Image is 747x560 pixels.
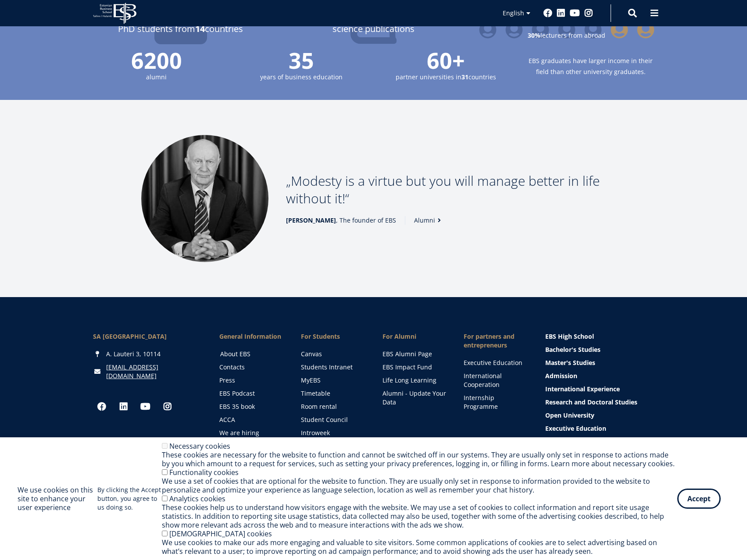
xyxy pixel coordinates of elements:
a: Life Long Learning [382,376,447,385]
span: For partners and entrepreneurs [464,332,528,350]
small: alumni [93,71,220,82]
a: Research and Doctoral Studies [545,398,654,407]
a: Linkedin [115,398,132,415]
strong: [PERSON_NAME] [286,216,336,224]
a: International Cooperation [464,372,528,389]
small: years of business education [238,71,365,82]
a: EBS Alumni Page [382,350,447,358]
a: For Students [301,332,365,341]
a: EBS Podcast [219,389,283,398]
img: Madis Habakuk [141,135,268,262]
a: Open University [545,411,654,420]
strong: 14 [195,23,205,35]
a: ACCA [219,415,283,424]
button: Accept [677,489,721,509]
a: Youtube [570,9,580,18]
label: Functionality cookies [169,468,239,477]
a: Bachelor's Studies [545,345,654,354]
h2: We use cookies on this site to enhance your user experience [18,486,97,512]
a: Contacts [219,363,283,372]
span: , The founder of EBS [286,216,396,225]
a: Executive Education [545,424,654,433]
a: [EMAIL_ADDRESS][DOMAIN_NAME] [106,363,202,380]
a: Master's Studies [545,358,654,367]
a: Canvas [301,350,365,358]
div: SA [GEOGRAPHIC_DATA] [93,332,202,341]
strong: 30% [528,31,540,39]
a: Internship Programme [464,393,528,411]
a: Student Council [301,415,365,424]
div: These cookies are necessary for the website to function and cannot be switched off in our systems... [162,450,677,468]
span: PhD students from countries [93,22,268,35]
small: EBS graduates have larger income in their field than other university graduates. [527,55,654,77]
div: We use a set of cookies that are optional for the website to function. They are usually only set ... [162,477,677,494]
a: International Experience [545,385,654,393]
label: Necessary cookies [169,441,230,451]
a: Alumni [414,216,444,225]
a: About EBS [220,350,284,358]
a: Students Intranet [301,363,365,372]
a: Room rental [301,402,365,411]
span: For Alumni [382,332,447,341]
span: 6200 [93,50,220,71]
div: A. Lauteri 3, 10114 [93,350,202,358]
a: Timetable [301,389,365,398]
strong: 31 [461,73,468,81]
span: 35 [238,50,365,71]
a: Instagram [584,9,593,18]
a: Executive Education [464,358,528,367]
label: Analytics cookies [169,494,225,503]
small: lecturers from abroad [479,30,654,41]
span: science publications [286,22,461,35]
label: [DEMOGRAPHIC_DATA] cookies [169,529,272,539]
a: Facebook [543,9,552,18]
a: Admission [545,372,654,380]
a: MyEBS [301,376,365,385]
a: Instagram [159,398,176,415]
small: partner universities in countries [382,71,510,82]
a: Alumni - Update Your Data [382,389,447,407]
div: These cookies help us to understand how visitors engage with the website. We may use a set of coo... [162,503,677,529]
a: We are hiring [219,429,283,437]
a: EBS 35 book [219,402,283,411]
a: Press [219,376,283,385]
a: Introweek [301,429,365,437]
p: By clicking the Accept button, you agree to us doing so. [97,486,162,512]
a: EBS Impact Fund [382,363,447,372]
span: 60+ [382,50,510,71]
a: Linkedin [557,9,565,18]
span: General Information [219,332,283,341]
a: Facebook [93,398,111,415]
a: EBS High School [545,332,654,341]
a: Youtube [137,398,154,415]
div: We use cookies to make our ads more engaging and valuable to site visitors. Some common applicati... [162,538,677,556]
p: Modesty is a virtue but you will manage better in life without it! [286,172,606,207]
